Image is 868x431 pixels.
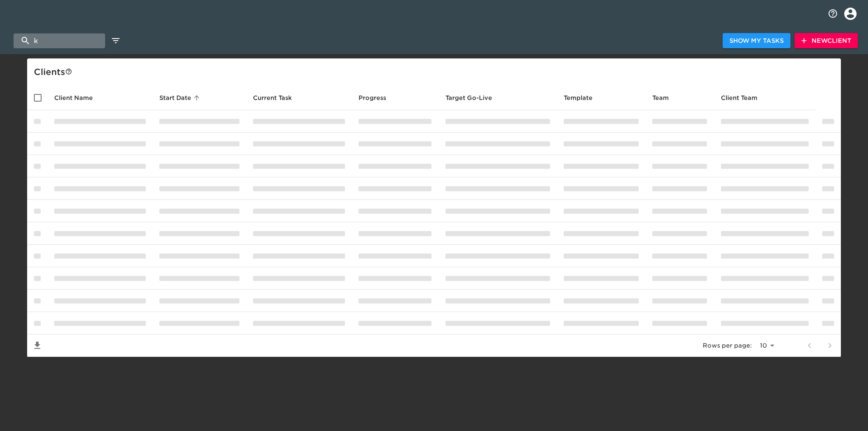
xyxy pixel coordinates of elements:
button: profile [838,1,863,26]
span: Template [564,93,604,103]
span: Team [652,93,680,103]
span: Show My Tasks [729,36,784,46]
span: Calculated based on the start date and the duration of all Tasks contained in this Hub. [445,93,492,103]
span: Client Team [721,93,768,103]
button: NewClient [795,33,858,49]
div: Client s [34,65,837,79]
span: Start Date [159,93,202,103]
button: Show My Tasks [723,33,790,49]
span: Progress [359,93,397,103]
button: Save List [27,335,47,356]
button: notifications [823,3,843,24]
p: Rows per page: [703,341,752,350]
span: New Client [801,36,851,46]
input: search [14,33,105,48]
span: Target Go-Live [445,93,503,103]
svg: This is a list of all of your clients and clients shared with you [65,68,72,75]
select: rows per page [755,340,777,352]
span: This is the next Task in this Hub that should be completed [253,93,292,103]
table: enhanced table [27,86,841,357]
span: Client Name [54,93,104,103]
span: Current Task [253,93,303,103]
button: edit [108,33,123,48]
